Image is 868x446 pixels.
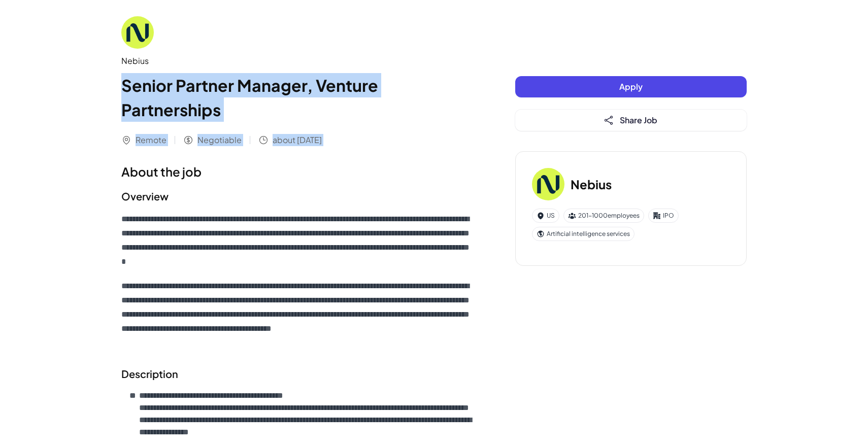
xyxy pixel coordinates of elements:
button: Apply [515,76,747,97]
span: Negotiable [197,134,242,146]
div: 201-1000 employees [563,209,644,223]
img: Ne [532,168,564,200]
button: Share Job [515,110,747,131]
div: US [532,209,559,223]
span: Remote [136,134,166,146]
h1: About the job [121,162,475,181]
img: Ne [121,16,154,49]
h1: Senior Partner Manager, Venture Partnerships [121,73,475,122]
span: Apply [619,81,643,92]
h3: Nebius [571,175,612,193]
div: Artificial intelligence services [532,227,635,241]
h2: Overview [121,189,475,204]
span: about [DATE] [273,134,322,146]
h2: Description [121,366,475,382]
div: Nebius [121,55,475,67]
span: Share Job [620,115,657,125]
div: IPO [648,209,679,223]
